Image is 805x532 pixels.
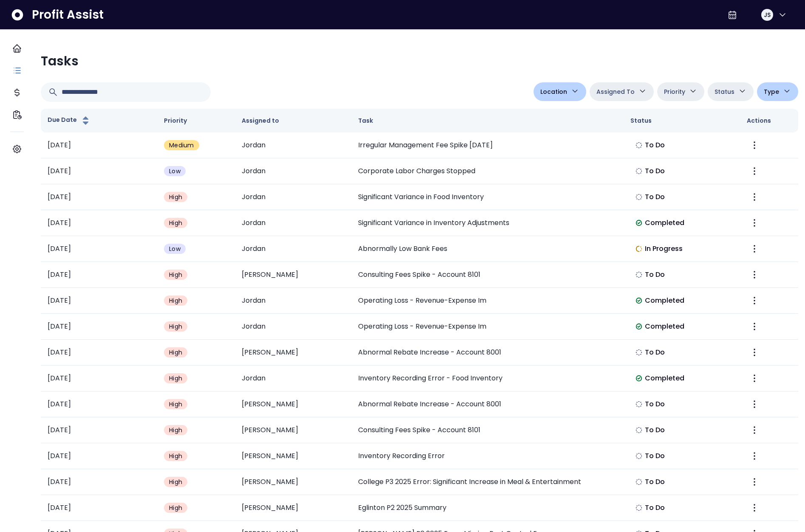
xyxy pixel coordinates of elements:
span: High [169,296,182,305]
svg: Search icon [48,87,58,97]
button: More [747,448,762,464]
span: Completed [645,321,685,332]
td: [DATE] [41,210,157,236]
td: [DATE] [41,132,157,158]
img: todo [636,427,642,433]
img: todo [636,142,642,149]
img: completed [636,323,642,330]
button: More [747,189,762,205]
td: [DATE] [41,184,157,210]
td: [PERSON_NAME] [235,340,351,366]
span: High [169,504,182,512]
span: High [169,374,182,383]
td: [DATE] [41,391,157,417]
button: More [747,500,762,515]
td: [DATE] [41,158,157,184]
span: Completed [645,373,685,383]
button: More [747,345,762,360]
td: Corporate Labor Charges Stopped [351,158,623,184]
span: High [169,348,182,357]
td: Operating Loss - Revenue-Expense Im [351,314,623,340]
th: Task [351,109,623,132]
span: High [169,478,182,486]
h2: Tasks [41,53,79,69]
td: Jordan [235,314,351,340]
td: [PERSON_NAME] [235,391,351,417]
span: Low [169,245,181,253]
button: More [747,138,762,153]
td: [DATE] [41,443,157,469]
img: Not yet Started [636,504,642,511]
td: Operating Loss - Revenue-Expense Im [351,288,623,314]
td: [PERSON_NAME] [235,262,351,288]
td: [DATE] [41,417,157,443]
td: Abnormally Low Bank Fees [351,236,623,262]
td: Inventory Recording Error - Food Inventory [351,366,623,391]
td: Jordan [235,184,351,210]
span: Status [715,87,734,97]
img: todo [636,194,642,200]
button: More [747,267,762,282]
td: Jordan [235,158,351,184]
button: More [747,371,762,386]
td: College P3 2025 Error: Significant Increase in Meal & Entertainment [351,469,623,495]
td: [DATE] [41,366,157,391]
span: Medium [169,141,194,149]
span: To Do [645,166,665,176]
td: [PERSON_NAME] [235,469,351,495]
span: To Do [645,477,665,487]
td: [DATE] [41,236,157,262]
span: High [169,270,182,279]
img: todo [636,453,642,459]
span: To Do [645,140,665,150]
td: Inventory Recording Error [351,443,623,469]
img: todo [636,401,642,408]
span: High [169,219,182,227]
button: More [747,397,762,412]
button: More [747,215,762,231]
span: Assigned To [596,87,635,97]
td: [DATE] [41,495,157,521]
button: More [747,474,762,490]
td: [DATE] [41,288,157,314]
span: Location [540,87,567,97]
td: Jordan [235,236,351,262]
img: completed [636,375,642,382]
span: To Do [645,192,665,202]
button: More [747,422,762,438]
span: Profit Assist [32,7,104,23]
button: Due Date [48,115,91,126]
img: todo [636,271,642,278]
span: High [169,193,182,201]
button: More [747,293,762,308]
td: Jordan [235,366,351,391]
td: Significant Variance in Inventory Adjustments [351,210,623,236]
td: [PERSON_NAME] [235,443,351,469]
span: Type [764,87,779,97]
td: Irregular Management Fee Spike [DATE] [351,132,623,158]
img: todo [636,349,642,356]
td: Jordan [235,132,351,158]
td: [DATE] [41,314,157,340]
td: [PERSON_NAME] [235,417,351,443]
td: Jordan [235,210,351,236]
span: High [169,452,182,460]
span: To Do [645,451,665,461]
span: JS [764,11,771,19]
th: Priority [157,109,235,132]
button: More [747,241,762,256]
img: todo [636,168,642,175]
span: High [169,426,182,434]
th: Actions [740,109,798,132]
td: Significant Variance in Food Inventory [351,184,623,210]
span: To Do [645,425,665,435]
span: Completed [645,218,685,228]
td: Eglinton P2 2025 Summary [351,495,623,521]
button: More [747,319,762,334]
td: Consulting Fees Spike - Account 8101 [351,417,623,443]
span: Completed [645,296,685,306]
td: Jordan [235,288,351,314]
img: completed [636,220,642,226]
img: Not yet Started [636,479,642,485]
td: [DATE] [41,262,157,288]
